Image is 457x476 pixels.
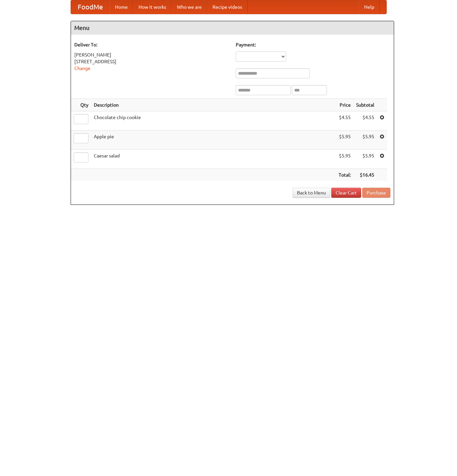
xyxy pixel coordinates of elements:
[336,150,353,169] td: $5.95
[91,111,336,131] td: Chocolate chip cookie
[236,41,390,48] h5: Payment:
[362,188,390,198] button: Purchase
[293,188,330,198] a: Back to Menu
[353,150,377,169] td: $5.95
[331,188,361,198] a: Clear Cart
[91,99,336,111] th: Description
[74,58,229,65] div: [STREET_ADDRESS]
[353,169,377,181] th: $16.45
[74,66,90,71] a: Change
[74,41,229,48] h5: Deliver To:
[91,150,336,169] td: Caesar salad
[336,111,353,131] td: $4.55
[74,51,229,58] div: [PERSON_NAME]
[91,131,336,150] td: Apple pie
[336,99,353,111] th: Price
[207,0,247,14] a: Recipe videos
[336,131,353,150] td: $5.95
[353,111,377,131] td: $4.55
[359,0,380,14] a: Help
[71,99,91,111] th: Qty
[353,131,377,150] td: $5.95
[353,99,377,111] th: Subtotal
[71,0,110,14] a: FoodMe
[336,169,353,181] th: Total:
[71,21,394,35] h4: Menu
[172,0,207,14] a: Who we are
[133,0,172,14] a: How it works
[110,0,133,14] a: Home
